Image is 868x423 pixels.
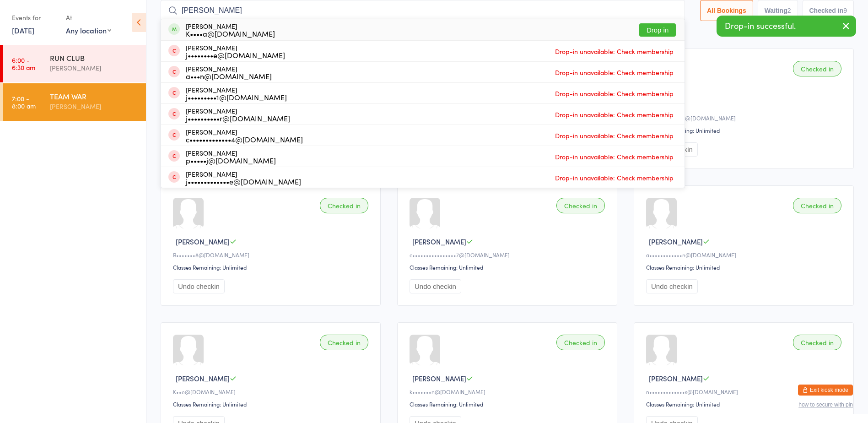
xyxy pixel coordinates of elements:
div: RUN CLUB [50,53,138,63]
div: Checked in [320,335,368,350]
div: j••••••••••r@[DOMAIN_NAME] [186,114,290,122]
a: [DATE] [12,25,34,35]
span: [PERSON_NAME] [649,374,703,383]
div: [PERSON_NAME] [186,128,303,143]
a: 7:00 -8:00 amTEAM WAR[PERSON_NAME] [3,83,146,121]
a: 6:00 -6:30 amRUN CLUB[PERSON_NAME] [3,45,146,82]
div: j•••••••••••••e@[DOMAIN_NAME] [186,178,301,185]
div: Checked in [320,198,368,213]
div: j••••••••e@[DOMAIN_NAME] [186,51,285,59]
div: TEAM WAR [50,91,138,101]
div: c•••••••••••••4@[DOMAIN_NAME] [186,136,303,143]
div: Classes Remaining: Unlimited [173,400,371,408]
span: Drop-in unavailable: Check membership [553,150,676,163]
div: Classes Remaining: Unlimited [646,263,844,271]
button: Undo checkin [646,279,698,293]
div: Classes Remaining: Unlimited [410,263,608,271]
span: [PERSON_NAME] [412,374,466,383]
span: Drop-in unavailable: Check membership [553,65,676,79]
div: Events for [12,10,57,25]
div: p•••••j@[DOMAIN_NAME] [186,157,276,164]
div: [PERSON_NAME] [50,101,138,112]
div: Drop-in successful. [717,16,856,37]
span: [PERSON_NAME] [176,237,230,246]
div: [PERSON_NAME] [186,22,275,37]
div: n•••••••••••••s@[DOMAIN_NAME] [646,388,844,396]
div: a•••n@[DOMAIN_NAME] [186,72,272,80]
div: 2 [787,7,791,14]
div: [PERSON_NAME] [186,107,290,122]
div: n••••••••••••y@[DOMAIN_NAME] [646,114,844,122]
div: At [66,10,111,25]
div: Classes Remaining: Unlimited [173,263,371,271]
div: Checked in [793,198,841,213]
span: Drop-in unavailable: Check membership [553,171,676,184]
div: [PERSON_NAME] [186,86,287,101]
div: Classes Remaining: Unlimited [646,126,844,134]
div: Classes Remaining: Unlimited [646,400,844,408]
button: Drop in [639,23,676,37]
div: Checked in [793,335,841,350]
div: c••••••••••••••••7@[DOMAIN_NAME] [410,251,608,259]
button: how to secure with pin [798,401,853,408]
time: 7:00 - 8:00 am [12,95,36,109]
div: [PERSON_NAME] [186,170,301,185]
div: [PERSON_NAME] [186,44,285,59]
div: k•••••••n@[DOMAIN_NAME] [410,388,608,396]
div: [PERSON_NAME] [186,65,272,80]
span: Drop-in unavailable: Check membership [553,44,676,58]
div: a••••••••••••n@[DOMAIN_NAME] [646,251,844,259]
span: Drop-in unavailable: Check membership [553,87,676,100]
time: 6:00 - 6:30 am [12,56,35,71]
div: K••••a@[DOMAIN_NAME] [186,30,275,37]
span: Drop-in unavailable: Check membership [553,129,676,142]
div: Checked in [793,61,841,76]
div: [PERSON_NAME] [186,149,276,164]
button: Exit kiosk mode [798,385,853,396]
div: K••e@[DOMAIN_NAME] [173,388,371,396]
div: Checked in [556,335,605,350]
div: j•••••••••1@[DOMAIN_NAME] [186,93,287,101]
span: [PERSON_NAME] [176,374,230,383]
button: Undo checkin [410,279,461,293]
div: R•••••••8@[DOMAIN_NAME] [173,251,371,259]
div: [PERSON_NAME] [50,63,138,73]
div: Classes Remaining: Unlimited [410,400,608,408]
button: Undo checkin [173,279,225,293]
div: 9 [843,7,847,14]
span: [PERSON_NAME] [412,237,466,246]
div: Any location [66,25,111,35]
span: [PERSON_NAME] [649,237,703,246]
div: Checked in [556,198,605,213]
span: Drop-in unavailable: Check membership [553,108,676,121]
